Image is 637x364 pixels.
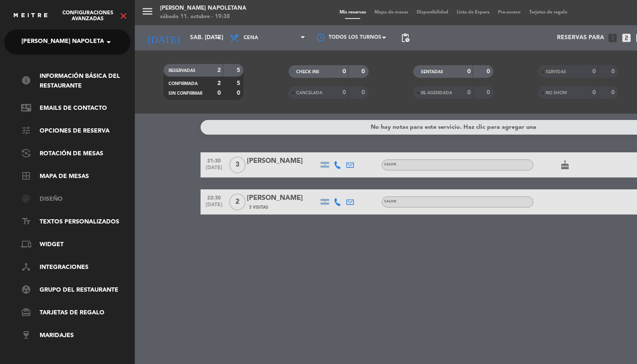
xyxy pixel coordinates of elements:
i: phonelink [21,239,31,249]
i: card_giftcard [21,307,31,317]
i: close [118,11,128,21]
a: Tarjetas de regalo [21,308,131,318]
i: group_work [21,284,31,295]
a: Información básica del restaurante [21,72,131,91]
i: wine_bar [21,330,31,340]
i: device_hub [21,262,31,272]
a: Diseño [21,194,131,205]
i: border_all [21,171,31,181]
i: contact_mail [21,103,31,113]
a: Grupo del restaurante [21,285,131,295]
a: Integraciones [21,263,131,273]
a: Opciones de reserva [21,126,131,136]
i: palette [21,194,31,204]
i: flip_camera_android [21,148,31,158]
i: tune [21,125,31,136]
img: MEITRE [13,13,48,19]
i: text_fields [21,216,31,226]
a: Mapa de mesas [21,172,131,182]
a: Rotación de Mesas [21,149,131,159]
a: Maridajes [21,331,131,341]
a: Emails de Contacto [21,104,131,114]
a: Widget [21,240,131,250]
a: Textos Personalizados [21,217,131,227]
i: info [21,75,31,85]
span: Configuraciones avanzadas [57,10,118,22]
span: [PERSON_NAME] Napoletana [21,33,113,51]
